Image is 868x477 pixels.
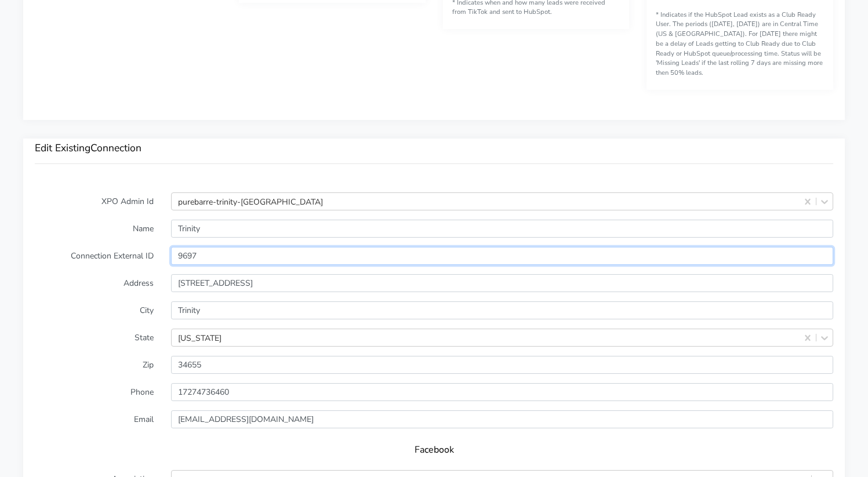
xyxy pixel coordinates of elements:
[171,220,833,238] input: Enter Name ...
[26,329,162,347] label: State
[171,247,833,265] input: Enter the external ID ..
[46,445,822,456] h5: Facebook
[171,301,833,319] input: Enter the City ..
[26,383,162,401] label: Phone
[35,142,833,154] h3: Edit Existing Connection
[26,274,162,292] label: Address
[171,356,833,374] input: Enter Zip ..
[26,301,162,319] label: City
[171,410,833,428] input: Enter Email ...
[178,195,323,207] div: purebarre-trinity-[GEOGRAPHIC_DATA]
[26,220,162,238] label: Name
[178,332,221,344] div: [US_STATE]
[26,410,162,428] label: Email
[26,356,162,374] label: Zip
[656,10,823,78] span: * Indicates if the HubSpot Lead exists as a Club Ready User. The periods ([DATE], [DATE]) are in ...
[171,274,833,292] input: Enter Address ..
[26,247,162,265] label: Connection External ID
[171,383,833,401] input: Enter phone ...
[26,192,162,210] label: XPO Admin Id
